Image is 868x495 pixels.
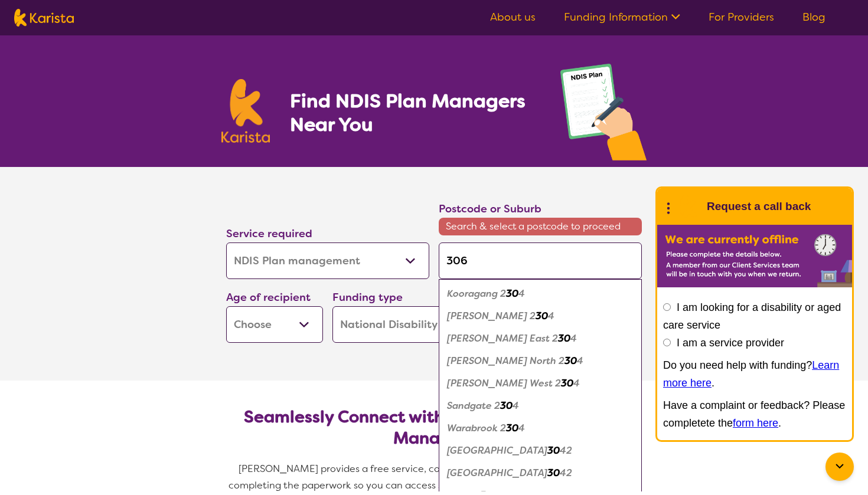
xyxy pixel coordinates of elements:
p: Have a complaint or feedback? Please completete the . [663,396,846,432]
em: 42 [560,467,572,479]
div: Warabrook 2304 [445,417,636,440]
em: 4 [548,310,554,322]
em: 30 [506,287,518,300]
em: 30 [547,444,560,457]
div: Kooragang 2304 [445,283,636,305]
em: 42 [560,444,572,457]
img: Karista offline chat form to request call back [657,225,852,287]
h1: Find NDIS Plan Managers Near You [290,89,537,136]
div: Mayfield West 2304 [445,372,636,395]
em: 4 [513,399,519,412]
em: [PERSON_NAME] West 2 [447,377,561,389]
a: About us [490,10,536,24]
em: Sandgate 2 [447,399,500,412]
em: 30 [547,467,560,479]
a: Blog [802,10,825,24]
a: Funding Information [564,10,680,24]
em: 4 [570,332,577,345]
em: Warabrook 2 [447,422,506,434]
em: 4 [518,422,525,434]
em: [GEOGRAPHIC_DATA] [447,467,547,479]
img: Karista logo [221,79,270,143]
em: 30 [561,377,573,389]
div: Mayfield East 2304 [445,327,636,350]
div: Mayfield 2304 [445,305,636,327]
div: Mayfield North 2304 [445,350,636,372]
span: Search & select a postcode to proceed [439,218,642,235]
label: Age of recipient [226,290,311,304]
em: 30 [536,310,548,322]
div: Sandgate 2304 [445,395,636,417]
div: Keilor Park 3042 [445,462,636,484]
a: For Providers [709,10,774,24]
img: Karista logo [14,9,74,27]
h2: Seamlessly Connect with NDIS-Registered Plan Managers [236,407,632,449]
label: Postcode or Suburb [439,202,541,216]
label: I am looking for a disability or aged care service [663,301,841,331]
em: [GEOGRAPHIC_DATA] [447,444,547,457]
img: plan-management [560,64,647,167]
h1: Request a call back [707,198,811,215]
div: Airport West 3042 [445,440,636,462]
img: Karista [676,195,700,218]
em: 4 [573,377,580,389]
label: Service required [226,227,312,241]
em: [PERSON_NAME] 2 [447,310,536,322]
a: form here [733,417,778,429]
label: I am a service provider [677,337,784,349]
em: [PERSON_NAME] North 2 [447,355,564,367]
em: 30 [558,332,570,345]
em: 4 [518,287,525,300]
input: Type [439,242,642,279]
em: [PERSON_NAME] East 2 [447,332,558,345]
em: 30 [506,422,518,434]
em: 30 [564,355,577,367]
em: Kooragang 2 [447,287,506,300]
p: Do you need help with funding? . [663,356,846,392]
label: Funding type [332,290,403,304]
em: 4 [577,355,583,367]
em: 30 [500,399,513,412]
